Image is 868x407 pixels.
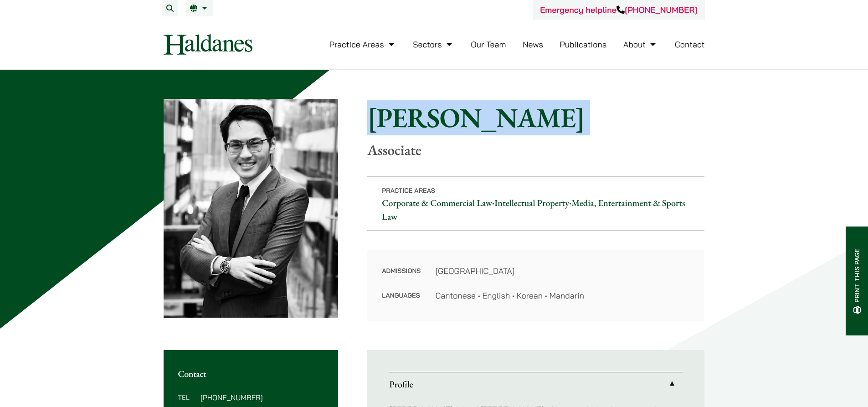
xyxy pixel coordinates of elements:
[164,34,252,55] img: Logo of Haldanes
[623,39,658,50] a: About
[382,265,421,289] dt: Admissions
[435,265,690,277] dd: [GEOGRAPHIC_DATA]
[178,368,324,379] h2: Contact
[367,176,704,231] p: • •
[329,39,396,50] a: Practice Areas
[675,39,705,50] a: Contact
[435,289,690,302] dd: Cantonese • English • Korean • Mandarin
[382,197,685,222] a: Media, Entertainment & Sports Law
[471,39,506,50] a: Our Team
[413,39,454,50] a: Sectors
[523,39,543,50] a: News
[200,394,324,401] dd: [PHONE_NUMBER]
[382,197,492,209] a: Corporate & Commercial Law
[367,141,704,159] p: Associate
[560,39,607,50] a: Publications
[540,5,697,15] a: Emergency helpline[PHONE_NUMBER]
[494,197,569,209] a: Intellectual Property
[389,372,683,396] a: Profile
[382,186,435,195] span: Practice Areas
[190,5,210,12] a: EN
[382,289,421,302] dt: Languages
[367,101,704,134] h1: [PERSON_NAME]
